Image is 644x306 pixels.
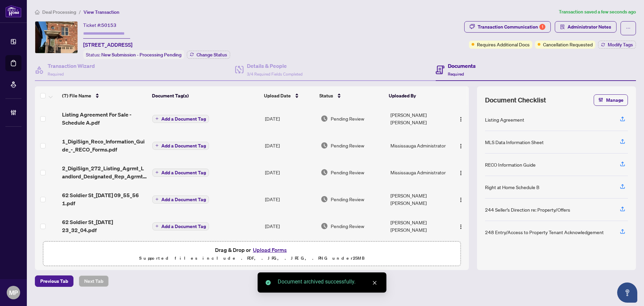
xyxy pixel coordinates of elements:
[388,132,449,159] td: Mississauga Administrator
[555,21,616,33] button: Administrator Notes
[331,169,364,176] span: Pending Review
[83,41,132,49] span: [STREET_ADDRESS]
[247,62,303,70] h4: Details & People
[372,280,377,285] span: close
[458,224,464,229] img: Logo
[197,52,227,57] span: Change Status
[458,197,464,203] img: Logo
[101,22,116,28] span: 50153
[79,275,109,287] button: Next Tab
[152,195,209,204] button: Add a Document Tag
[455,167,466,178] button: Logo
[478,21,545,32] div: Transaction Communication
[388,213,449,239] td: [PERSON_NAME] [PERSON_NAME]
[161,224,206,229] span: Add a Document Tag
[331,195,364,203] span: Pending Review
[155,198,159,201] span: plus
[262,105,318,132] td: [DATE]
[42,9,76,15] span: Deal Processing
[155,224,159,228] span: plus
[455,113,466,124] button: Logo
[62,92,91,99] span: (7) File Name
[266,280,271,285] span: check-circle
[262,213,318,239] td: [DATE]
[321,222,328,230] img: Document Status
[448,62,476,70] h4: Documents
[47,254,457,262] p: Supported files include .PDF, .JPG, .JPEG, .PNG under 25 MB
[321,195,328,203] img: Document Status
[155,171,159,174] span: plus
[262,132,318,159] td: [DATE]
[568,21,611,32] span: Administrator Notes
[386,86,447,105] th: Uploaded By
[485,228,604,236] div: 248 Entry/Access to Property Tenant Acknowledgement
[321,142,328,149] img: Document Status
[317,86,386,105] th: Status
[83,50,184,59] div: Status:
[448,72,464,77] span: Required
[152,142,209,150] button: Add a Document Tag
[485,95,546,105] span: Document Checklist
[43,242,461,266] span: Drag & Drop orUpload FormsSupported files include .PDF, .JPG, .JPEG, .PNG under25MB
[455,194,466,205] button: Logo
[321,115,328,122] img: Document Status
[40,276,68,287] span: Previous Tab
[455,140,466,151] button: Logo
[262,186,318,213] td: [DATE]
[152,115,209,123] button: Add a Document Tag
[455,221,466,231] button: Logo
[155,117,159,120] span: plus
[161,197,206,202] span: Add a Document Tag
[278,278,378,286] div: Document archived successfully.
[485,161,536,168] div: RECO Information Guide
[321,169,328,176] img: Document Status
[5,5,21,17] img: logo
[101,52,181,58] span: New Submission - Processing Pending
[62,111,147,127] span: Listing Agreement For Sale - Schedule A.pdf
[251,246,289,254] button: Upload Forms
[560,25,565,29] span: solution
[161,117,206,121] span: Add a Document Tag
[35,21,77,53] img: IMG-W12353478_1.jpg
[262,159,318,186] td: [DATE]
[62,164,147,180] span: 2_DigiSign_272_Listing_Agrmt_Landlord_Designated_Rep_Agrmt_Auth_to_Offer_for_Lease_-_PropTx-[PERS...
[371,279,378,287] a: Close
[606,95,624,105] span: Manage
[617,282,637,303] button: Open asap
[62,137,147,154] span: 1_DigiSign_Reco_Information_Guide_-_RECO_Forms.pdf
[35,275,73,287] button: Previous Tab
[187,51,230,59] button: Change Status
[626,26,631,31] span: ellipsis
[331,115,364,122] span: Pending Review
[59,86,149,105] th: (7) File Name
[485,183,539,191] div: Right at Home Schedule B
[594,94,628,106] button: Manage
[152,169,209,177] button: Add a Document Tag
[388,105,449,132] td: [PERSON_NAME] [PERSON_NAME]
[485,138,544,146] div: MLS Data Information Sheet
[458,117,464,122] img: Logo
[48,62,95,70] h4: Transaction Wizard
[152,222,209,230] button: Add a Document Tag
[155,144,159,147] span: plus
[264,92,291,99] span: Upload Date
[161,170,206,175] span: Add a Document Tag
[559,8,636,16] article: Transaction saved a few seconds ago
[608,42,633,47] span: Modify Tags
[331,142,364,149] span: Pending Review
[598,41,636,49] button: Modify Tags
[35,10,40,14] span: home
[477,41,530,48] span: Requires Additional Docs
[543,41,593,48] span: Cancellation Requested
[62,218,147,234] span: 62 Soldier St_[DATE] 23_32_04.pdf
[48,72,64,77] span: Required
[62,191,147,207] span: 62 Soldier St_[DATE] 09_55_56 1.pdf
[161,143,206,148] span: Add a Document Tag
[149,86,262,105] th: Document Tag(s)
[458,170,464,176] img: Logo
